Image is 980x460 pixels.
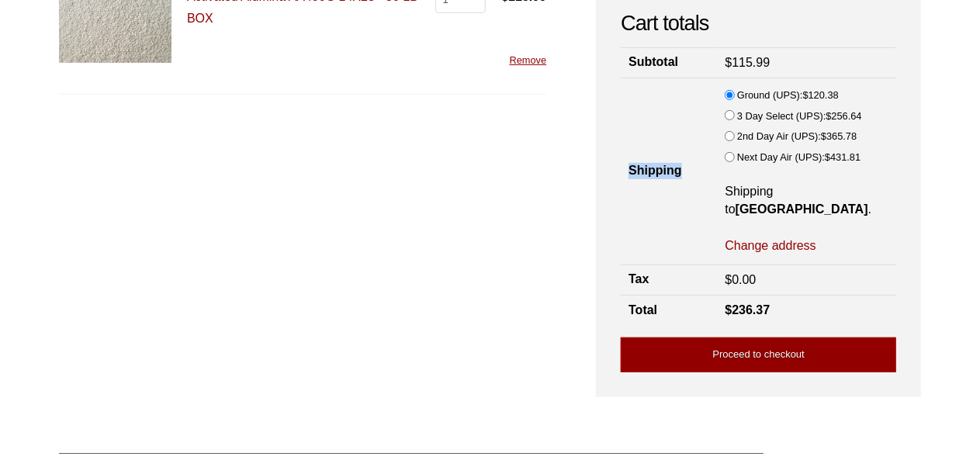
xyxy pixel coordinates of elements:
[803,89,809,101] span: $
[621,47,717,78] th: Subtotal
[725,303,732,316] span: $
[826,110,832,122] span: $
[737,87,839,104] label: Ground (UPS):
[821,130,857,142] bdi: 365.78
[826,110,862,122] bdi: 256.64
[621,11,896,36] h2: Cart totals
[821,130,826,142] span: $
[736,202,868,216] strong: [GEOGRAPHIC_DATA]
[510,54,547,66] a: Remove this item
[737,108,862,125] label: 3 Day Select (UPS):
[725,273,756,286] bdi: 0.00
[825,151,830,163] span: $
[737,128,857,145] label: 2nd Day Air (UPS):
[621,78,717,265] th: Shipping
[621,265,717,295] th: Tax
[803,89,839,101] bdi: 120.38
[737,149,861,166] label: Next Day Air (UPS):
[725,273,732,286] span: $
[621,295,717,325] th: Total
[725,237,816,254] a: Change address
[621,337,896,372] a: Proceed to checkout
[725,183,888,218] p: Shipping to .
[725,303,770,316] bdi: 236.37
[725,56,770,69] bdi: 115.99
[725,56,732,69] span: $
[825,151,861,163] bdi: 431.81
